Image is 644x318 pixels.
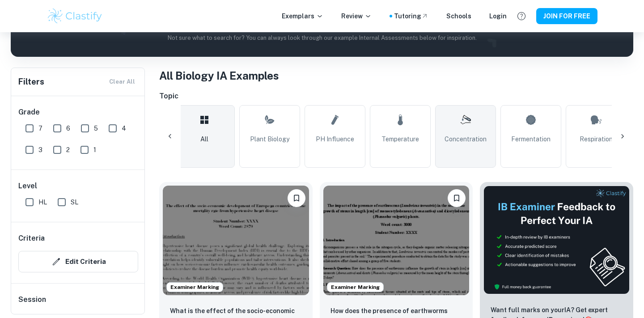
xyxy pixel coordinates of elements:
[38,197,47,207] span: HL
[448,189,466,207] button: Please log in to bookmark exemplars
[511,134,551,144] span: Fermentation
[445,134,487,144] span: Concentration
[282,11,323,21] p: Exemplars
[381,134,419,144] span: Temperature
[446,11,471,21] a: Schools
[323,186,470,295] img: Biology IA example thumbnail: How does the presence of earthworms infl
[483,186,630,294] img: Thumbnail
[18,233,45,244] h6: Criteria
[167,283,223,291] span: Examiner Marking
[580,134,613,144] span: Respiration
[38,145,42,155] span: 3
[71,197,78,207] span: SL
[341,11,372,21] p: Review
[200,134,208,144] span: All
[66,123,70,133] span: 6
[288,189,305,207] button: Please log in to bookmark exemplars
[250,134,289,144] span: Plant Biology
[66,145,70,155] span: 2
[18,34,626,42] p: Not sure what to search for? You can always look through our example Internal Assessments below f...
[18,76,44,88] h6: Filters
[93,145,96,155] span: 1
[18,107,138,118] h6: Grade
[18,294,138,312] h6: Session
[47,7,103,25] img: Clastify logo
[394,11,428,21] a: Tutoring
[122,123,126,133] span: 4
[38,123,42,133] span: 7
[536,8,597,24] button: JOIN FOR FREE
[163,186,309,295] img: Biology IA example thumbnail: What is the effect of the socio-economic
[18,181,138,191] h6: Level
[327,283,383,291] span: Examiner Marking
[514,8,529,24] button: Help and Feedback
[489,11,507,21] a: Login
[159,68,633,84] h1: All Biology IA Examples
[94,123,98,133] span: 5
[159,91,633,102] h6: Topic
[316,134,354,144] span: pH Influence
[18,251,138,272] button: Edit Criteria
